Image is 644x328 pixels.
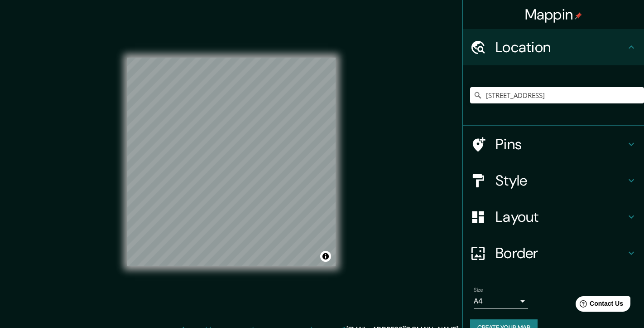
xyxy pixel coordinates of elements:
[495,135,626,153] h4: Pins
[495,38,626,56] h4: Location
[495,244,626,262] h4: Border
[495,208,626,226] h4: Layout
[463,235,644,271] div: Border
[474,286,483,294] label: Size
[463,29,644,65] div: Location
[474,294,528,308] div: A4
[470,87,644,103] input: Pick your city or area
[463,126,644,162] div: Pins
[463,199,644,235] div: Layout
[127,58,336,266] canvas: Map
[575,12,582,20] img: pin-icon.png
[320,251,331,262] button: Toggle attribution
[525,5,582,24] h4: Mappin
[495,171,626,190] h4: Style
[563,293,634,318] iframe: Help widget launcher
[463,162,644,199] div: Style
